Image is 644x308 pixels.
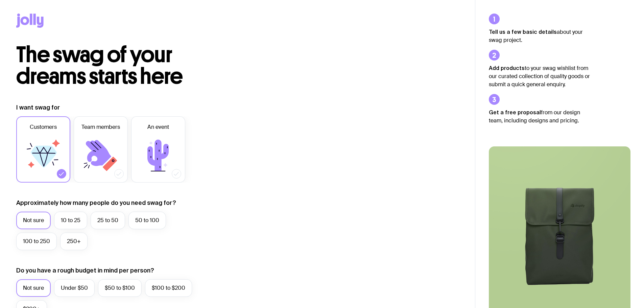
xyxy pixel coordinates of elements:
[98,279,142,297] label: $50 to $100
[489,64,590,89] p: to your swag wishlist from our curated collection of quality goods or submit a quick general enqu...
[16,199,176,207] label: Approximately how many people do you need swag for?
[489,65,525,71] strong: Add products
[81,123,120,131] span: Team members
[30,123,57,131] span: Customers
[145,279,192,297] label: $100 to $200
[16,41,183,90] span: The swag of your dreams starts here
[128,212,166,229] label: 50 to 100
[489,29,557,35] strong: Tell us a few basic details
[16,103,60,112] label: I want swag for
[489,109,541,115] strong: Get a free proposal
[489,28,590,44] p: about your swag project.
[147,123,169,131] span: An event
[60,233,88,250] label: 250+
[489,108,590,125] p: from our design team, including designs and pricing.
[54,212,87,229] label: 10 to 25
[54,279,95,297] label: Under $50
[16,233,57,250] label: 100 to 250
[16,279,51,297] label: Not sure
[16,266,154,275] label: Do you have a rough budget in mind per person?
[16,212,51,229] label: Not sure
[91,212,125,229] label: 25 to 50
